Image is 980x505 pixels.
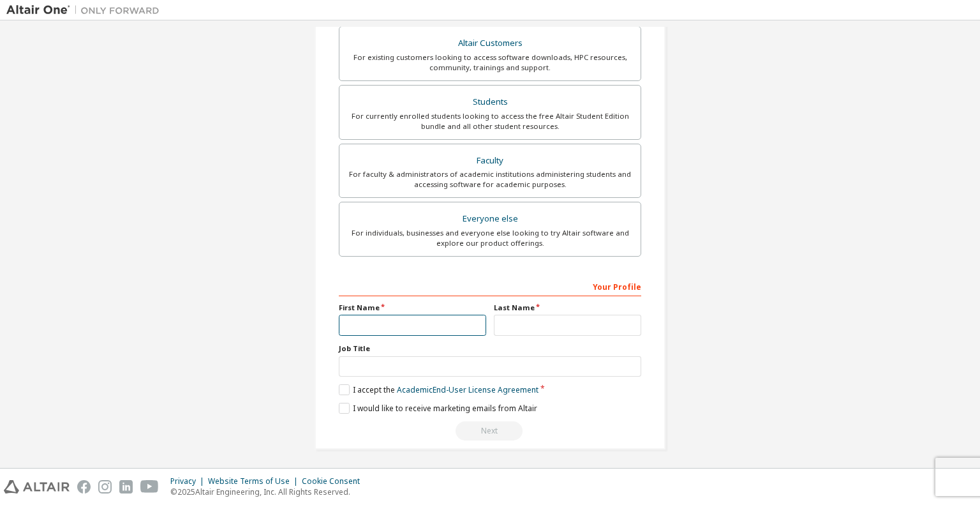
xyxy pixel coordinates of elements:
a: Academic End-User License Agreement [397,384,538,395]
div: Faculty [347,152,633,170]
label: Job Title [339,343,641,354]
div: Read and acccept EULA to continue [339,421,641,441]
label: First Name [339,303,486,313]
label: I would like to receive marketing emails from Altair [339,403,537,414]
img: Altair One [6,4,166,17]
img: linkedin.svg [119,480,133,494]
p: © 2025 Altair Engineering, Inc. All Rights Reserved. [170,486,367,497]
div: Website Terms of Use [208,476,302,486]
div: Students [347,93,633,111]
div: Altair Customers [347,34,633,52]
img: facebook.svg [77,480,91,494]
div: Cookie Consent [302,476,367,486]
div: Privacy [170,476,208,486]
label: Last Name [494,303,641,313]
div: For existing customers looking to access software downloads, HPC resources, community, trainings ... [347,52,633,73]
div: For currently enrolled students looking to access the free Altair Student Edition bundle and all ... [347,111,633,132]
div: Everyone else [347,210,633,228]
img: youtube.svg [140,480,159,494]
div: For individuals, businesses and everyone else looking to try Altair software and explore our prod... [347,228,633,248]
label: I accept the [339,384,538,395]
div: For faculty & administrators of academic institutions administering students and accessing softwa... [347,169,633,190]
div: Your Profile [339,276,641,296]
img: altair_logo.svg [4,480,70,494]
img: instagram.svg [98,480,112,494]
